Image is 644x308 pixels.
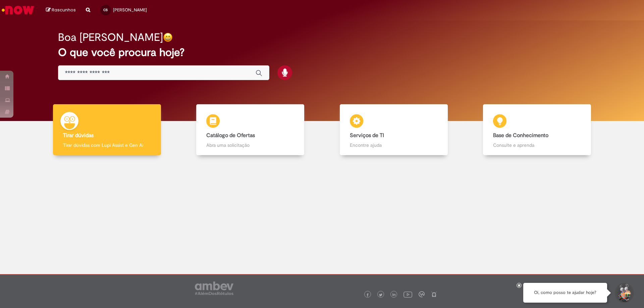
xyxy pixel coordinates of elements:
[523,283,607,303] div: Oi, como posso te ajudar hoje?
[58,32,163,43] h2: Boa [PERSON_NAME]
[350,132,384,139] b: Serviços de TI
[63,132,94,139] b: Tirar dúvidas
[113,7,147,13] span: [PERSON_NAME]
[322,104,466,156] a: Serviços de TI Encontre ajuda
[419,291,425,297] img: logo_footer_workplace.png
[52,7,76,13] span: Rascunhos
[206,132,255,139] b: Catálogo de Ofertas
[404,290,412,299] img: logo_footer_youtube.png
[163,33,173,42] img: happy-face.png
[493,142,581,148] p: Consulte e aprenda
[614,283,634,303] button: Iniciar Conversa de Suporte
[46,7,76,13] a: Rascunhos
[379,293,382,297] img: logo_footer_twitter.png
[179,104,322,156] a: Catálogo de Ofertas Abra uma solicitação
[466,104,609,156] a: Base de Conhecimento Consulte e aprenda
[431,291,437,297] img: logo_footer_naosei.png
[206,142,294,148] p: Abra uma solicitação
[366,293,369,297] img: logo_footer_facebook.png
[1,3,35,17] img: ServiceNow
[493,132,548,139] b: Base de Conhecimento
[103,8,108,12] span: CS
[392,293,396,297] img: logo_footer_linkedin.png
[58,47,586,58] h2: O que você procura hoje?
[350,142,438,148] p: Encontre ajuda
[35,104,179,156] a: Tirar dúvidas Tirar dúvidas com Lupi Assist e Gen Ai
[63,142,151,148] p: Tirar dúvidas com Lupi Assist e Gen Ai
[195,282,233,295] img: logo_footer_ambev_rotulo_gray.png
